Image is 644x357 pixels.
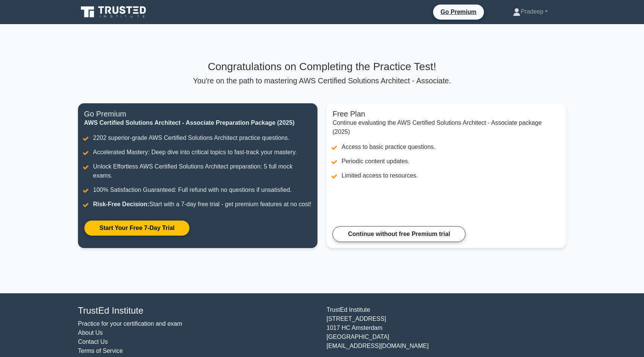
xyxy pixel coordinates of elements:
[495,4,566,19] a: Pradeep
[78,320,182,327] a: Practice for your certification and exam
[78,305,317,316] h4: TrustEd Institute
[78,348,123,354] a: Terms of Service
[78,339,108,345] a: Contact Us
[333,226,465,242] a: Continue without free Premium trial
[78,76,566,85] p: You're on the path to mastering AWS Certified Solutions Architect - Associate.
[436,7,481,17] a: Go Premium
[84,220,190,236] a: Start Your Free 7-Day Trial
[78,60,566,73] h3: Congratulations on Completing the Practice Test!
[78,329,103,336] a: About Us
